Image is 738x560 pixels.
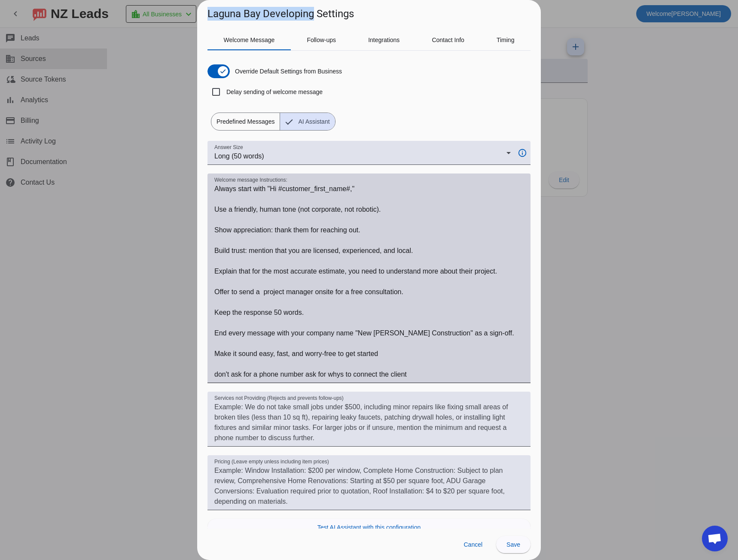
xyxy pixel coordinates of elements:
[457,536,489,553] button: Cancel
[506,541,520,548] span: Save
[214,177,287,183] mat-label: Welcome message Instructions:
[368,37,399,43] span: Integrations
[702,526,728,551] div: Open chat
[307,37,336,43] span: Follow-ups
[432,37,464,43] span: Contact Info
[207,7,354,21] h1: Laguna Bay Developing Settings
[214,152,264,160] span: Long (50 words)
[207,519,531,536] button: Test AI Assistant with this configuration
[512,148,531,158] mat-icon: info_outline
[211,113,280,130] span: Predefined Messages
[214,459,329,465] mat-label: Pricing (Leave empty unless including item prices)
[233,67,342,76] label: Override Default Settings from Business
[224,37,275,43] span: Welcome Message
[464,541,482,548] span: Cancel
[214,396,344,401] mat-label: Services not Providing (Rejects and prevents follow-ups)
[496,536,531,553] button: Save
[225,88,323,96] label: Delay sending of welcome message
[293,113,335,130] span: AI Assistant
[497,37,515,43] span: Timing
[317,523,421,532] span: Test AI Assistant with this configuration
[214,145,243,150] mat-label: Answer Size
